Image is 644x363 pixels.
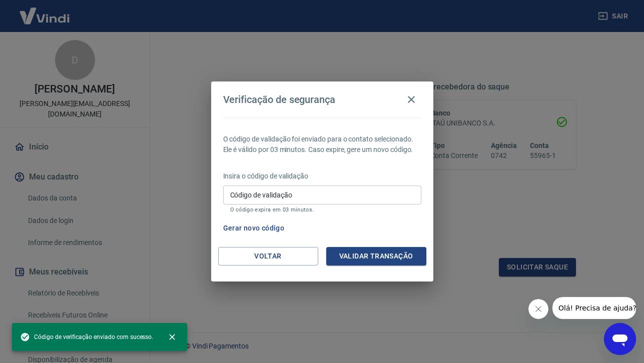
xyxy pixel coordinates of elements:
[223,171,421,181] p: Insira o código de validação
[223,134,421,155] p: O código de validação foi enviado para o contato selecionado. Ele é válido por 03 minutos. Caso e...
[218,247,318,265] button: Voltar
[6,7,84,15] span: Olá! Precisa de ajuda?
[604,323,636,355] iframe: Botão para abrir a janela de mensagens
[219,219,289,237] button: Gerar novo código
[528,299,548,319] iframe: Fechar mensagem
[223,93,336,105] h4: Verificação de segurança
[326,247,426,265] button: Validar transação
[552,297,636,319] iframe: Mensagem da empresa
[20,332,153,342] span: Código de verificação enviado com sucesso.
[161,326,183,348] button: close
[230,206,414,213] p: O código expira em 03 minutos.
